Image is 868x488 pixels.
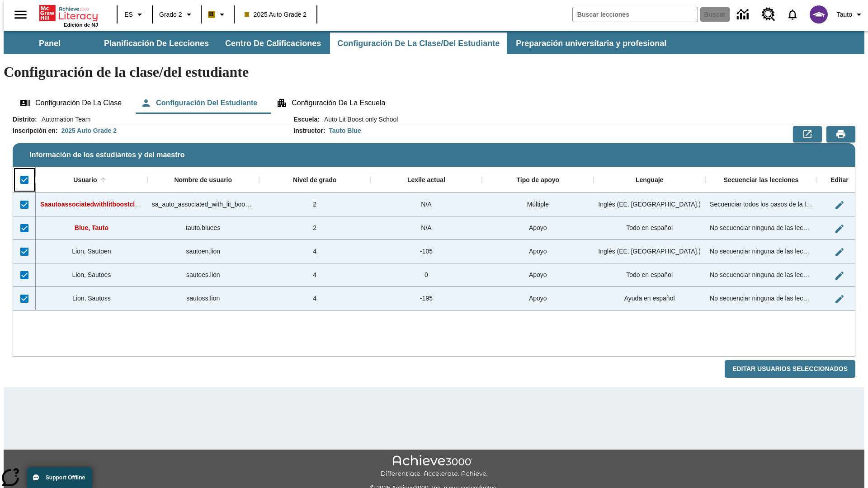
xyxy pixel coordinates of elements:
button: Editar Usuario [830,243,849,261]
div: Editar [830,176,849,184]
div: -195 [371,287,482,310]
span: B [209,9,214,20]
div: 0 [371,263,482,287]
div: 2025 Auto Grade 2 [61,126,117,135]
div: sautoen.lion [147,240,259,263]
span: Tauto [837,10,852,19]
div: Todo en español [594,216,705,240]
span: Auto Lit Boost only School [320,115,398,124]
span: Blue, Tauto [75,224,108,231]
span: Grado 2 [159,10,182,19]
button: Planificación de lecciones [97,33,216,54]
div: 4 [259,240,371,263]
div: Apoyo [482,240,594,263]
button: Configuración de la clase/del estudiante [330,33,507,54]
div: Nombre de usuario [174,176,232,184]
div: N/A [371,216,482,240]
button: Grado: Grado 2, Elige un grado [156,6,198,23]
span: Lion, Sautoen [72,248,111,255]
span: Support Offline [46,474,85,481]
button: Configuración de la clase [13,92,129,114]
input: Buscar campo [573,7,698,22]
div: 4 [259,287,371,310]
div: Lenguaje [636,176,663,184]
div: sautoes.lion [147,263,259,287]
button: Configuración de la escuela [269,92,392,114]
div: N/A [371,193,482,216]
div: 2 [259,193,371,216]
div: Tipo de apoyo [516,176,559,184]
div: No secuenciar ninguna de las lecciones [705,287,817,310]
div: No secuenciar ninguna de las lecciones [705,240,817,263]
button: Editar Usuario [830,290,849,308]
span: Lion, Sautoes [72,271,111,278]
button: Abrir el menú lateral [7,1,34,28]
button: Editar Usuarios Seleccionados [725,360,855,378]
div: Apoyo [482,287,594,310]
button: Lenguaje: ES, Selecciona un idioma [120,6,149,23]
img: Achieve3000 Differentiate Accelerate Achieve [380,455,488,478]
div: Ayuda en español [594,287,705,310]
span: 2025 Auto Grade 2 [245,10,307,19]
h2: Instructor : [293,127,325,135]
span: Saautoassociatedwithlitboostcl, Saautoassociatedwithlitboostcl [40,201,233,208]
div: Secuenciar todos los pasos de la lección [705,193,817,216]
span: Automation Team [37,115,91,124]
div: Subbarra de navegación [4,33,675,54]
div: Apoyo [482,216,594,240]
div: tauto.bluees [147,216,259,240]
div: sa_auto_associated_with_lit_boost_classes [147,193,259,216]
span: ES [124,10,133,19]
div: 2 [259,216,371,240]
button: Boost El color de la clase es anaranjado claro. Cambiar el color de la clase. [204,6,231,23]
div: Usuario [73,176,97,184]
button: Escoja un nuevo avatar [804,3,833,26]
span: Edición de NJ [64,22,98,28]
div: 4 [259,263,371,287]
button: Centro de calificaciones [218,33,328,54]
div: Portada [39,3,98,28]
div: No secuenciar ninguna de las lecciones [705,216,817,240]
button: Editar Usuario [830,220,849,238]
button: Panel [5,33,95,54]
button: Preparación universitaria y profesional [509,33,674,54]
div: Subbarra de navegación [4,31,864,54]
h2: Escuela : [293,116,320,123]
div: Inglés (EE. UU.) [594,193,705,216]
h1: Configuración de la clase/del estudiante [4,64,864,80]
div: Configuración de la clase/del estudiante [13,92,855,114]
button: Editar Usuario [830,267,849,285]
a: Centro de información [731,2,756,27]
button: Vista previa de impresión [826,126,855,142]
span: Lion, Sautoss [72,295,111,302]
div: Lexile actual [407,176,445,184]
div: Nivel de grado [293,176,336,184]
div: Tauto Blue [329,126,361,135]
div: sautoss.lion [147,287,259,310]
h2: Distrito : [13,116,37,123]
img: avatar image [810,5,828,23]
div: No secuenciar ninguna de las lecciones [705,263,817,287]
div: -105 [371,240,482,263]
a: Notificaciones [781,3,804,26]
div: Múltiple [482,193,594,216]
button: Exportar a CSV [793,126,822,142]
div: Inglés (EE. UU.) [594,240,705,263]
div: Información de los estudiantes y del maestro [13,115,855,378]
button: Perfil/Configuración [833,6,868,23]
div: Secuenciar las lecciones [724,176,799,184]
a: Centro de recursos, Se abrirá en una pestaña nueva. [756,2,781,27]
button: Configuración del estudiante [133,92,264,114]
span: Información de los estudiantes y del maestro [29,151,184,159]
h2: Inscripción en : [13,127,58,135]
a: Portada [39,4,98,22]
button: Editar Usuario [830,196,849,214]
div: Todo en español [594,263,705,287]
button: Support Offline [27,467,92,488]
div: Apoyo [482,263,594,287]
